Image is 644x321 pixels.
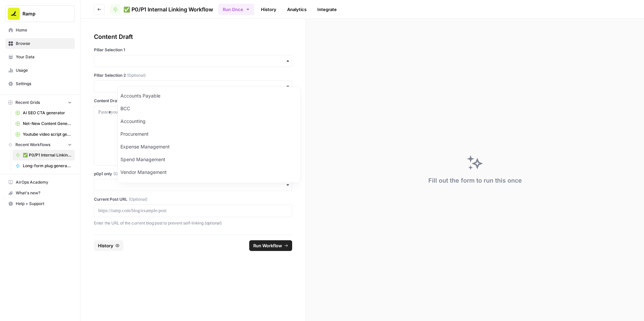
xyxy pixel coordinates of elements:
span: Recent Grids [15,100,40,106]
label: Current Post URL [94,196,292,202]
span: (Optional) [129,196,147,202]
label: Pillar Selection 1 [94,47,292,53]
span: (Optional) [127,72,146,78]
button: What's new? [5,188,75,198]
a: Home [5,25,75,36]
a: Settings [5,78,75,89]
span: Recent Workflows [15,142,50,148]
a: Long-form plug generator – Content tuning version [12,160,75,171]
a: Youtube video script generator [12,129,75,140]
a: Integrate [313,4,341,15]
div: Content Draft [94,32,292,42]
a: AirOps Academy [5,177,75,188]
a: History [257,4,280,15]
a: ✅ P0/P1 Internal Linking Workflow [12,150,75,160]
span: Home [16,27,72,33]
span: Run Workflow [253,242,282,249]
span: Your Data [16,54,72,60]
span: Help + Support [16,201,72,207]
button: History [94,240,123,251]
a: Browse [5,38,75,49]
span: ✅ P0/P1 Internal Linking Workflow [123,5,213,13]
span: History [98,242,113,249]
button: Run Once [218,4,254,15]
button: Recent Grids [5,98,75,108]
span: AirOps Academy [16,179,72,185]
span: Net-New Content Generator - Grid Template [23,121,72,127]
div: Accounting [118,115,301,128]
div: What's new? [6,188,74,198]
span: Long-form plug generator – Content tuning version [23,163,72,169]
span: Usage [16,67,72,73]
span: ✅ P0/P1 Internal Linking Workflow [23,152,72,158]
span: AI SEO CTA generator [23,110,72,116]
img: Ramp Logo [8,8,20,20]
a: Usage [5,65,75,76]
div: Vendor Management [118,166,301,179]
p: Enter the URL of the current blog post to prevent self-linking (optional) [94,220,292,227]
div: Accounts Payable [118,89,301,102]
span: Youtube video script generator [23,131,72,137]
div: Fill out the form to run this once [428,176,522,185]
a: Your Data [5,52,75,62]
div: Procurement [118,128,301,140]
span: Settings [16,81,72,87]
a: Net-New Content Generator - Grid Template [12,118,75,129]
button: Help + Support [5,198,75,209]
div: Expense Management [118,140,301,153]
label: p0p1 only [94,171,292,177]
div: Spend Management [118,153,301,166]
span: (Optional) [113,171,132,177]
label: Pillar Selection 2 [94,72,292,78]
div: BCC [118,102,301,115]
button: Run Workflow [249,240,292,251]
button: Recent Workflows [5,140,75,150]
label: Content Draft in HTML [94,98,292,104]
div: FinOps [118,179,301,191]
a: AI SEO CTA generator [12,108,75,118]
button: Workspace: Ramp [5,5,75,22]
span: Ramp [22,10,63,17]
a: ✅ P0/P1 Internal Linking Workflow [110,4,213,15]
span: Browse [16,41,72,47]
a: Analytics [283,4,311,15]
